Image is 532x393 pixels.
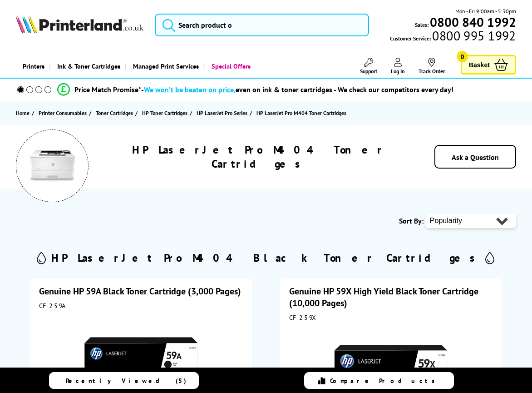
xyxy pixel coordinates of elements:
[360,58,377,75] a: Support
[360,68,377,75] span: Support
[30,143,75,189] img: HP LaserJet Pro M404 Mono Printer Toner Cartridges
[16,55,49,78] a: Printers
[419,58,445,75] a: Track Order
[429,18,516,26] a: 0800 840 1992
[144,85,236,94] span: We won’t be beaten on price,
[391,58,405,75] a: Log In
[39,108,89,118] a: Printer Consumables
[256,109,346,116] span: HP LaserJet Pro M404 Toner Cartridges
[51,251,481,265] h2: HP LaserJet Pro M404 Black Toner Cartridges
[16,108,32,118] a: Home
[469,59,490,71] span: Basket
[289,313,493,322] div: CF259X
[197,108,250,118] a: HP LaserJet Pro Series
[49,55,125,78] a: Ink & Toner Cartridges
[141,85,453,94] div: - even on ink & toner cartridges - We check our competitors every day!
[461,55,516,75] a: Basket 0
[431,31,516,40] span: 0800 995 1992
[289,285,478,309] a: Genuine HP 59X High Yield Black Toner Cartridge (10,000 Pages)
[74,85,141,94] span: Price Match Promise*
[452,153,499,162] a: Ask a Question
[39,285,241,297] a: Genuine HP 59A Black Toner Cartridge (3,000 Pages)
[16,15,143,35] a: Printerland Logo
[142,108,190,118] a: HP Toner Cartridges
[391,68,405,75] span: Log In
[455,7,516,15] span: Mon - Fri 9:00am - 5:30pm
[49,372,199,389] a: Recently Viewed (5)
[16,15,143,33] img: Printerland Logo
[108,143,409,171] h1: HP LaserJet Pro M404 Toner Cartridges
[96,108,133,118] span: Toner Cartridges
[39,302,243,310] div: CF259A
[203,55,255,78] a: Special Offers
[415,20,429,29] span: Sales:
[125,55,203,78] a: Managed Print Services
[39,108,87,118] span: Printer Consumables
[5,82,507,98] li: modal_Promise
[142,108,187,118] span: HP Toner Cartridges
[430,14,516,30] b: 0800 840 1992
[457,51,468,62] span: 0
[330,377,440,385] span: Compare Products
[155,14,369,36] input: Search product o
[57,55,120,78] span: Ink & Toner Cartridges
[399,216,424,225] span: Sort By:
[197,108,247,118] span: HP LaserJet Pro Series
[96,108,135,118] a: Toner Cartridges
[390,31,516,43] span: Customer Service:
[66,377,187,385] span: Recently Viewed (5)
[304,372,454,389] a: Compare Products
